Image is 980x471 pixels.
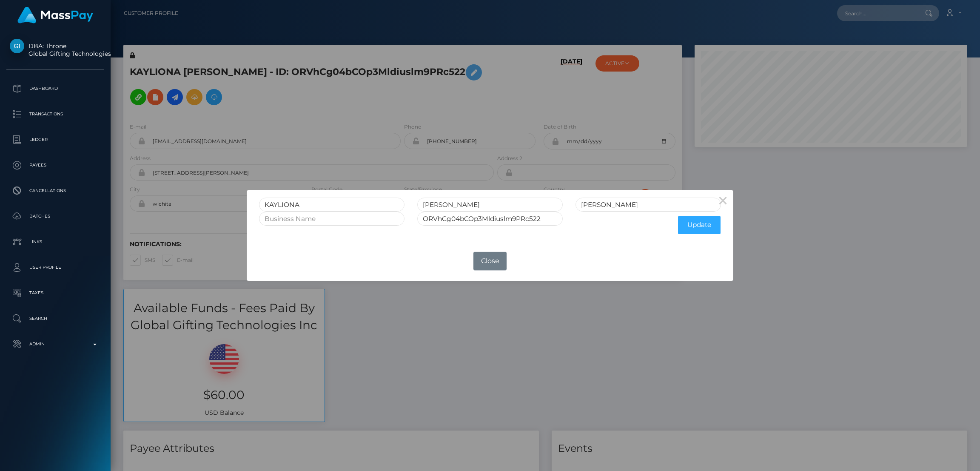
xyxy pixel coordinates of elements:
img: Global Gifting Technologies Inc [10,39,24,53]
span: DBA: Throne Global Gifting Technologies Inc [6,42,104,57]
input: First Name [259,198,405,212]
input: Business Name [259,212,405,226]
p: User Profile [10,261,101,274]
p: Payees [10,159,101,172]
img: MassPay Logo [17,7,93,23]
p: Dashboard [10,82,101,95]
button: Update [678,216,721,234]
button: Close this dialog [713,190,733,210]
p: Ledger [10,133,101,146]
p: Admin [10,338,101,350]
p: Batches [10,210,101,223]
input: Last Name [575,198,721,212]
p: Transactions [10,108,101,121]
p: Links [10,235,101,248]
p: Taxes [10,287,101,299]
input: Middle Name [417,198,563,212]
input: Internal User Id [417,212,563,226]
button: Close [473,252,507,270]
p: Cancellations [10,184,101,197]
p: Search [10,312,101,325]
